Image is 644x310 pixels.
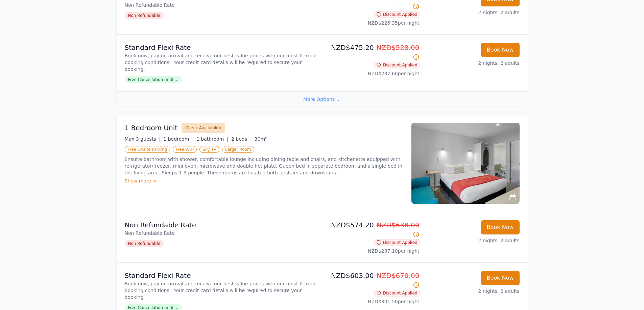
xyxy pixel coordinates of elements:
p: NZD$574.20 [325,220,420,239]
p: Non Refundable Rate [125,220,319,230]
p: NZD$603.00 [325,271,420,290]
span: 1 bathroom | [196,136,229,142]
button: Check Availability [182,123,225,133]
div: Show more > [125,177,403,184]
p: 2 nights, 2 adults [425,237,520,244]
p: NZD$237.60 per night [325,70,420,77]
span: Free Onsite Parking [125,146,170,153]
p: Ensuite bathroom with shower, comfortable lounge including dining table and chairs, and kitchenet... [125,156,403,176]
span: Free Cancellation until ... [125,76,182,83]
p: 2 nights, 2 adults [425,60,520,66]
p: Standard Flexi Rate [125,271,319,280]
p: Standard Flexi Rate [125,43,319,52]
p: NZD$226.35 per night [325,20,420,26]
div: More Options ... [117,91,528,107]
span: 2 beds | [231,136,252,142]
button: Book Now [481,43,520,57]
span: Discount Applied [374,290,420,297]
p: Non Refundable Rate [125,2,319,8]
span: Discount Applied [374,11,420,18]
p: Book now, pay on arrival and receive our best value prices with our most flexible booking conditi... [125,52,319,73]
p: NZD$301.50 per night [325,298,420,305]
h3: 1 Bedroom Unit [125,123,178,133]
p: NZD$287.10 per night [325,248,420,254]
span: 30m² [255,136,267,142]
p: NZD$475.20 [325,43,420,62]
span: Discount Applied [374,62,420,68]
span: Larger Room [222,146,254,153]
span: NZD$638.00 [377,221,420,229]
span: Discount Applied [374,239,420,246]
button: Book Now [481,220,520,234]
span: 1 bedroom | [163,136,194,142]
span: Free WiFi [173,146,197,153]
p: Book now, pay on arrival and receive our best value prices with our most flexible booking conditi... [125,280,319,301]
span: NZD$528.00 [377,44,420,52]
span: NZD$670.00 [377,272,420,280]
button: Book Now [481,271,520,285]
span: Non Refundable [125,240,164,247]
p: 2 nights, 2 adults [425,9,520,16]
span: Max 3 guests | [125,136,161,142]
p: 2 nights, 2 adults [425,288,520,294]
span: Non Refundable [125,12,164,19]
p: Non Refundable Rate [125,230,319,236]
span: Sky TV [199,146,219,153]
